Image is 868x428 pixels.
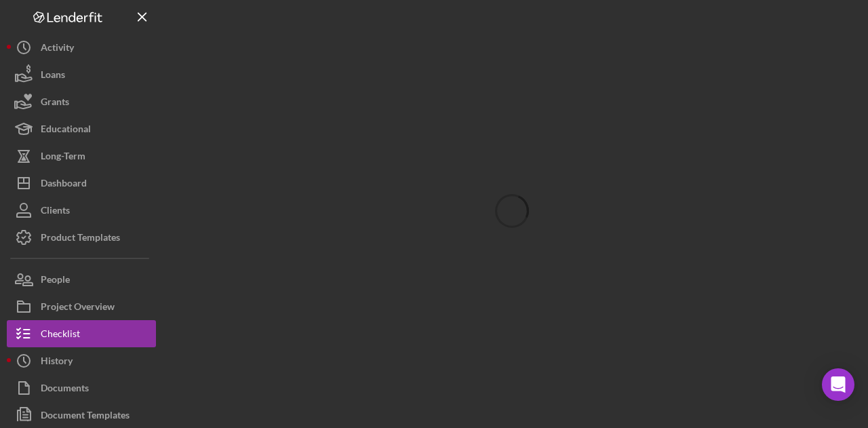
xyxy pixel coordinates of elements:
div: Checklist [41,320,80,351]
button: Clients [7,197,156,224]
button: Checklist [7,320,156,347]
button: Activity [7,34,156,61]
button: History [7,347,156,374]
div: Dashboard [41,170,87,200]
div: People [41,266,70,296]
div: Open Intercom Messenger [822,368,854,401]
div: Educational [41,115,91,146]
button: Product Templates [7,224,156,251]
button: Grants [7,88,156,115]
button: Documents [7,374,156,402]
button: Educational [7,115,156,142]
button: Loans [7,61,156,88]
button: People [7,266,156,293]
button: Dashboard [7,170,156,197]
div: Project Overview [41,293,115,324]
button: Project Overview [7,293,156,320]
button: Long-Term [7,142,156,170]
div: History [41,347,73,378]
div: Loans [41,61,65,92]
div: Product Templates [41,224,120,254]
div: Activity [41,34,74,64]
div: Grants [41,88,69,119]
div: Long-Term [41,142,85,173]
div: Clients [41,197,70,227]
div: Documents [41,374,89,405]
